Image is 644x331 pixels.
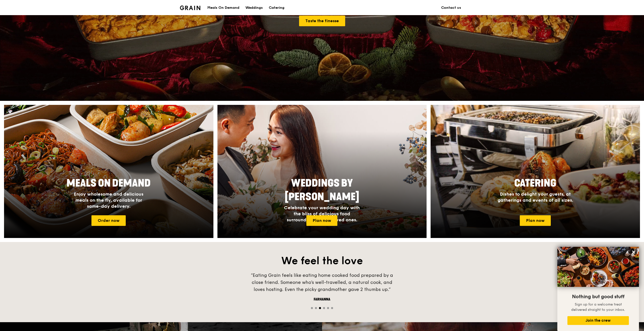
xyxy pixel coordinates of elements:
[207,0,239,15] div: Meals On Demand
[269,0,284,15] div: Catering
[67,177,151,189] span: Meals On Demand
[306,215,337,226] a: Plan now
[4,105,213,238] a: Meals On DemandEnjoy wholesome and delicious meals on the fly, available for same-day delivery.Or...
[91,215,126,226] a: Order now
[74,191,143,209] span: Enjoy wholesome and delicious meals on the fly, available for same-day delivery.
[331,307,333,309] span: Go to slide 6
[520,215,551,226] a: Plan now
[217,105,427,238] img: weddings-card.4f3003b8.jpg
[323,307,325,309] span: Go to slide 4
[311,307,313,309] span: Go to slide 1
[498,191,573,203] span: Dishes to delight your guests, at gatherings and events of all sizes.
[246,297,398,302] div: Farhanna
[217,105,427,238] a: Weddings by [PERSON_NAME]Celebrate your wedding day with the bliss of delicious food surrounded b...
[630,248,638,256] button: Close
[266,0,287,15] a: Catering
[246,272,398,293] div: “Eating Grain feels like eating home cooked food prepared by a close friend. Someone who’s well-t...
[572,294,624,300] span: Nothing but good stuff
[557,247,639,287] img: DSC07876-Edit02-Large.jpeg
[327,307,329,309] span: Go to slide 5
[438,0,464,15] a: Contact us
[319,307,321,309] span: Go to slide 3
[431,105,640,238] img: catering-card.e1cfaf3e.jpg
[315,307,317,309] span: Go to slide 2
[514,177,556,189] span: Catering
[285,177,359,203] span: Weddings by [PERSON_NAME]
[284,205,360,223] span: Celebrate your wedding day with the bliss of delicious food surrounded by your loved ones.
[4,105,213,238] img: meals-on-demand-card.d2b6f6db.png
[299,16,345,26] a: Taste the finesse
[431,105,640,238] a: CateringDishes to delight your guests, at gatherings and events of all sizes.Plan now
[180,6,200,10] img: Grain
[571,302,625,312] span: Sign up for a welcome treat delivered straight to your inbox.
[242,0,266,15] a: Weddings
[245,0,263,15] div: Weddings
[567,316,629,325] button: Join the crew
